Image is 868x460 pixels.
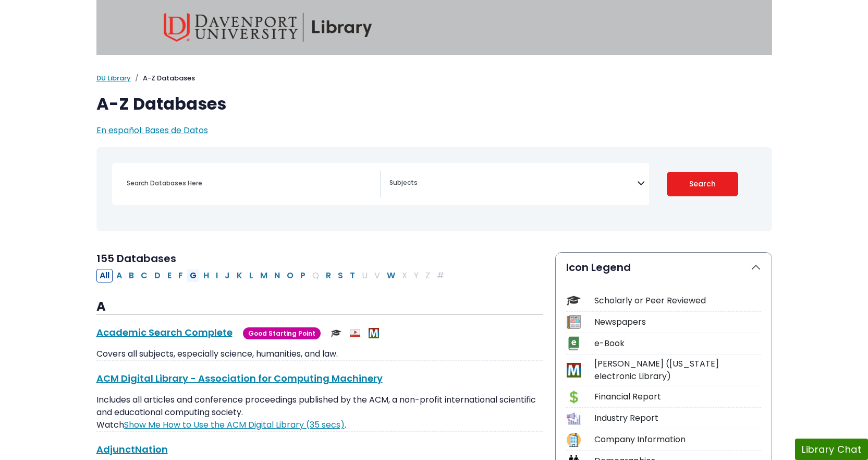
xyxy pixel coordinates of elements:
div: e-Book [594,337,761,350]
nav: Search filters [96,147,772,231]
p: Includes all articles and conference proceedings published by the ACM, a non-profit international... [96,394,543,431]
img: Icon MeL (Michigan electronic Library) [567,363,581,377]
button: Filter Results W [384,269,398,282]
div: Financial Report [594,391,761,403]
button: Filter Results K [234,269,246,282]
button: Filter Results I [213,269,221,282]
img: Scholarly or Peer Reviewed [331,328,341,338]
textarea: Search [389,180,637,188]
button: Filter Results P [297,269,309,282]
button: Filter Results F [175,269,186,282]
button: Filter Results M [257,269,271,282]
button: Filter Results S [335,269,346,282]
span: 155 Databases [96,251,176,266]
button: Filter Results A [113,269,125,282]
a: ACM Digital Library - Association for Computing Machinery [96,372,383,385]
button: Library Chat [795,439,868,460]
nav: breadcrumb [96,73,772,84]
button: Icon Legend [556,253,772,282]
div: Industry Report [594,412,761,424]
button: All [96,269,113,282]
h1: A-Z Databases [96,94,772,114]
img: Icon Newspapers [567,315,581,329]
img: Icon Company Information [567,433,581,447]
div: [PERSON_NAME] ([US_STATE] electronic Library) [594,358,761,383]
button: Filter Results N [271,269,283,282]
li: A-Z Databases [131,73,195,84]
button: Submit for Search Results [667,172,738,196]
a: AdjunctNation [96,443,168,456]
button: Filter Results H [200,269,212,282]
button: Filter Results T [347,269,358,282]
button: Filter Results D [151,269,164,282]
img: Audio & Video [350,328,360,338]
p: Covers all subjects, especially science, humanities, and law. [96,348,543,360]
input: Search database by title or keyword [120,175,380,191]
div: Alpha-list to filter by first letter of database name [96,269,448,281]
div: Newspapers [594,316,761,328]
div: Company Information [594,433,761,446]
a: En español: Bases de Datos [96,124,208,136]
span: Good Starting Point [243,327,321,339]
img: Icon e-Book [567,336,581,350]
img: Davenport University Library [164,13,372,42]
a: Academic Search Complete [96,326,233,339]
button: Filter Results O [284,269,297,282]
a: DU Library [96,73,131,83]
button: Filter Results B [126,269,137,282]
img: Icon Financial Report [567,390,581,404]
button: Filter Results R [323,269,334,282]
a: Link opens in new window [124,419,345,431]
button: Filter Results L [246,269,256,282]
button: Filter Results C [138,269,151,282]
img: MeL (Michigan electronic Library) [369,328,379,338]
img: Icon Industry Report [567,411,581,426]
button: Filter Results G [187,269,200,282]
button: Filter Results J [222,269,233,282]
button: Filter Results E [164,269,175,282]
img: Icon Scholarly or Peer Reviewed [567,293,581,308]
h3: A [96,299,543,315]
div: Scholarly or Peer Reviewed [594,294,761,307]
